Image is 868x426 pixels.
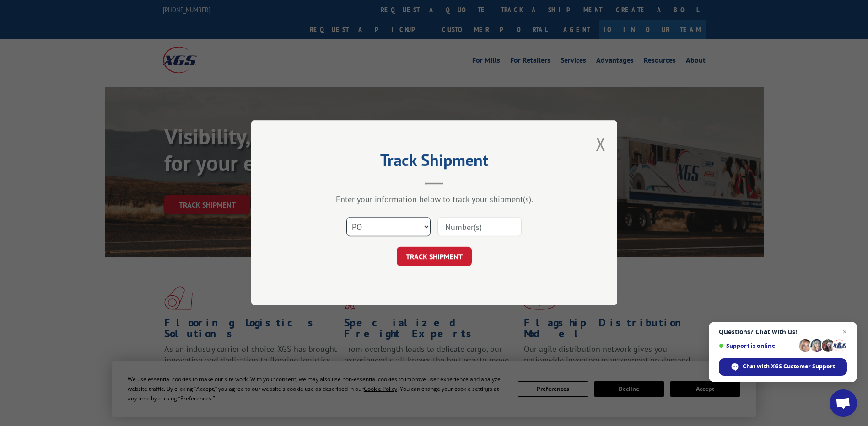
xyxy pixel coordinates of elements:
[743,362,835,371] span: Chat with XGS Customer Support
[297,154,571,171] h2: Track Shipment
[830,389,857,417] div: Open chat
[719,328,847,335] span: Questions? Chat with us!
[397,247,472,266] button: TRACK SHIPMENT
[596,132,606,156] button: Close modal
[719,342,796,349] span: Support is online
[297,194,571,205] div: Enter your information below to track your shipment(s).
[719,358,847,376] div: Chat with XGS Customer Support
[839,326,850,337] span: Close chat
[437,218,522,237] input: Number(s)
